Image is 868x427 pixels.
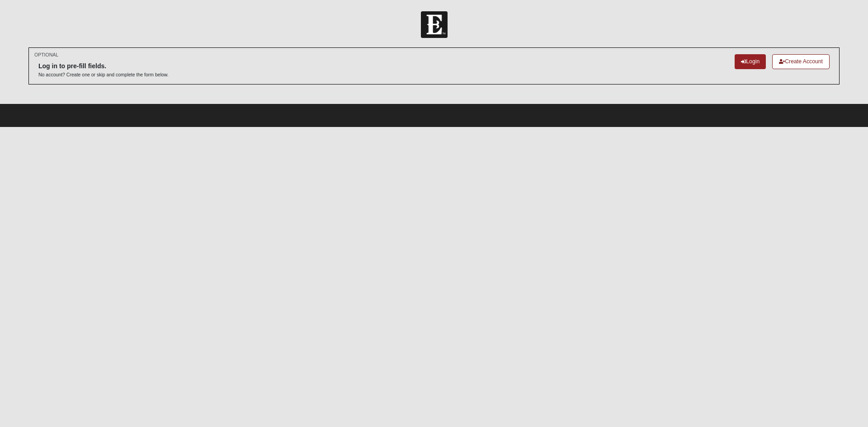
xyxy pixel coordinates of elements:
p: No account? Create one or skip and complete the form below. [38,71,169,78]
img: Church of Eleven22 Logo [421,11,448,38]
small: OPTIONAL [34,52,58,58]
a: Create Account [772,54,830,69]
h6: Log in to pre-fill fields. [38,62,169,70]
a: Login [735,54,766,69]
